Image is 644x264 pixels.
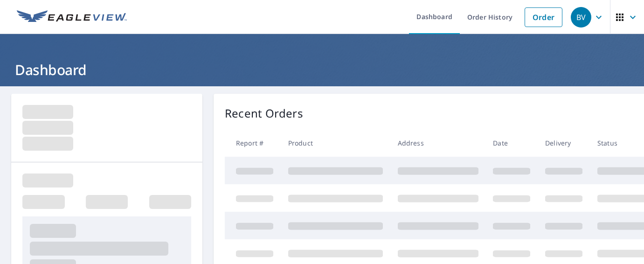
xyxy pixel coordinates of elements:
h1: Dashboard [11,60,633,79]
a: Order [525,7,562,27]
div: BV [571,7,591,28]
p: Recent Orders [225,105,303,122]
th: Date [485,129,538,157]
img: EV Logo [17,10,127,24]
th: Address [390,129,486,157]
th: Report # [225,129,281,157]
th: Delivery [538,129,590,157]
th: Product [281,129,390,157]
